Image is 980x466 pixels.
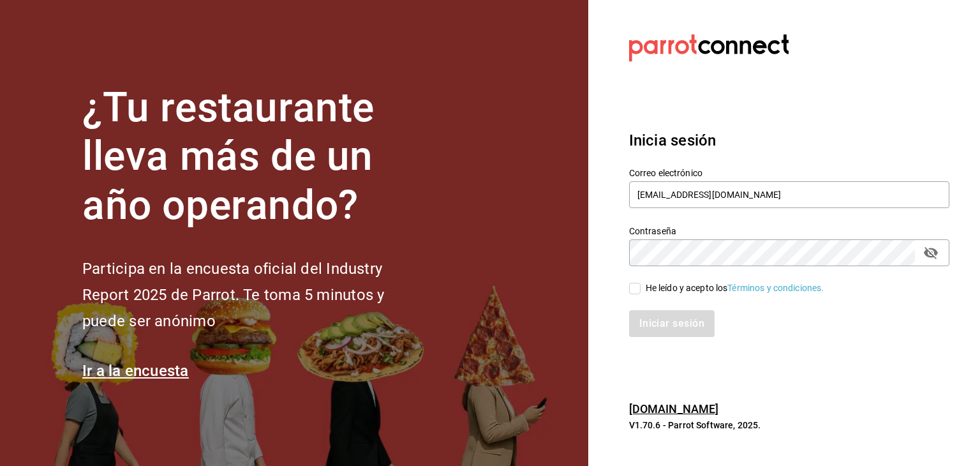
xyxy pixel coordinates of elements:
p: V1.70.6 - Parrot Software, 2025. [629,419,949,432]
button: passwordField [920,242,942,264]
div: v 4.0.25 [36,20,63,31]
img: tab_keywords_by_traffic_grey.svg [136,74,146,84]
a: Ir a la encuesta [82,362,189,380]
h3: Inicia sesión [629,129,949,152]
h1: ¿Tu restaurante lleva más de un año operando? [82,84,427,230]
label: Correo electrónico [629,168,949,177]
img: logo_orange.svg [20,20,31,31]
a: [DOMAIN_NAME] [629,402,719,416]
h2: Participa en la encuesta oficial del Industry Report 2025 de Parrot. Te toma 5 minutos y puede se... [82,256,427,334]
img: tab_domain_overview_orange.svg [53,74,63,84]
input: Ingresa tu correo electrónico [629,181,949,208]
a: Términos y condiciones. [727,283,824,293]
div: Palabras clave [150,75,203,84]
div: Dominio [67,75,98,84]
div: Dominio: [DOMAIN_NAME] [33,33,143,43]
div: He leído y acepto los [646,282,824,295]
label: Contraseña [629,226,949,235]
img: website_grey.svg [20,33,31,43]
